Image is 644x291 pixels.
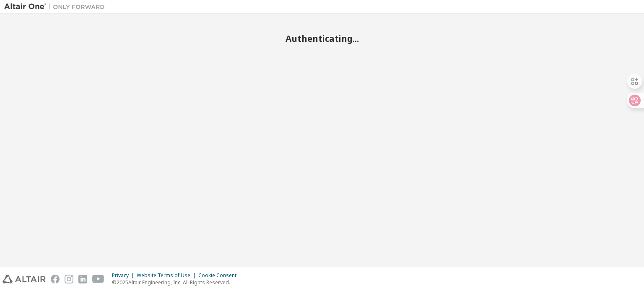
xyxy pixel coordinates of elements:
div: Website Terms of Use [137,272,198,279]
img: Altair One [4,3,109,11]
img: linkedin.svg [78,275,87,283]
p: © 2025 Altair Engineering, Inc. All Rights Reserved. [112,279,241,286]
img: instagram.svg [65,275,73,283]
img: facebook.svg [51,275,60,283]
img: youtube.svg [92,275,104,283]
img: altair_logo.svg [3,275,46,283]
h2: Authenticating... [4,33,640,44]
div: Privacy [112,272,137,279]
div: Cookie Consent [198,272,241,279]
